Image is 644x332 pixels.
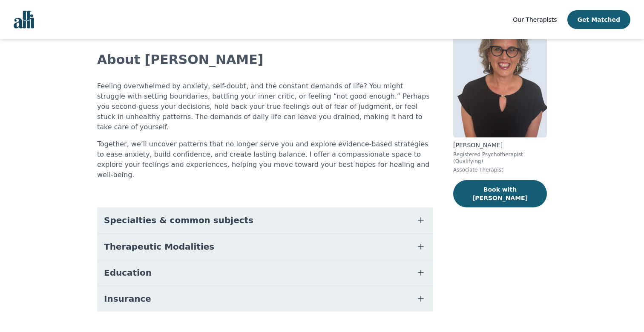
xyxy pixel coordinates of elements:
[14,11,34,29] img: alli logo
[104,267,152,279] span: Education
[513,16,557,23] span: Our Therapists
[104,241,214,253] span: Therapeutic Modalities
[104,293,151,305] span: Insurance
[453,141,547,149] p: [PERSON_NAME]
[104,214,253,226] span: Specialties & common subjects
[453,15,547,137] img: Susan_Albaum
[97,260,433,285] button: Education
[567,10,630,29] button: Get Matched
[97,286,433,312] button: Insurance
[97,52,433,67] h2: About [PERSON_NAME]
[97,234,433,259] button: Therapeutic Modalities
[453,180,547,207] button: Book with [PERSON_NAME]
[97,207,433,233] button: Specialties & common subjects
[97,81,433,132] p: Feeling overwhelmed by anxiety, self-doubt, and the constant demands of life? You might struggle ...
[513,15,557,25] a: Our Therapists
[453,151,547,165] p: Registered Psychotherapist (Qualifying)
[97,139,433,180] p: Together, we’ll uncover patterns that no longer serve you and explore evidence-based strategies t...
[453,166,547,173] p: Associate Therapist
